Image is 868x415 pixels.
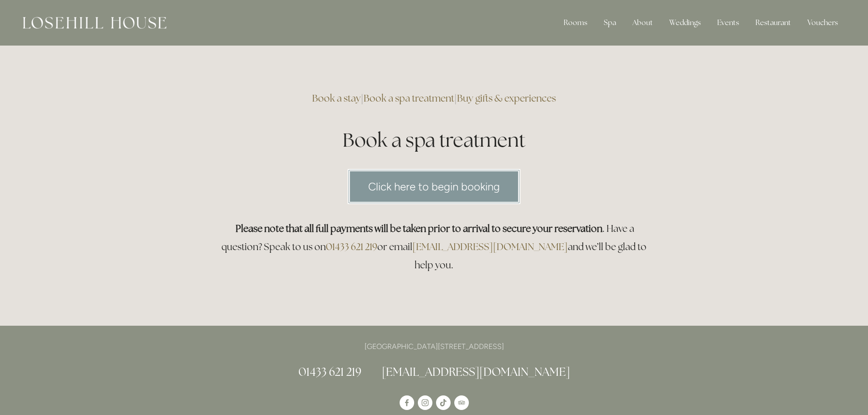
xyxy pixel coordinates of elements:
a: Buy gifts & experiences [457,92,556,104]
div: Restaurant [748,14,798,32]
div: Rooms [556,14,595,32]
div: About [625,14,660,32]
a: [EMAIL_ADDRESS][DOMAIN_NAME] [382,364,570,379]
a: Vouchers [800,14,845,32]
a: 01433 621 219 [298,364,361,379]
a: 01433 621 219 [326,241,377,253]
h3: . Have a question? Speak to us on or email and we’ll be glad to help you. [216,220,652,274]
a: [EMAIL_ADDRESS][DOMAIN_NAME] [412,241,568,253]
a: Instagram [418,395,432,410]
div: Spa [596,14,623,32]
a: Book a stay [312,92,361,104]
p: [GEOGRAPHIC_DATA][STREET_ADDRESS] [216,340,652,353]
h1: Book a spa treatment [216,127,652,154]
strong: Please note that all full payments will be taken prior to arrival to secure your reservation [236,222,602,235]
img: Losehill House [23,17,166,29]
h3: | | [216,89,652,108]
a: TripAdvisor [454,395,469,410]
a: Click here to begin booking [348,169,520,204]
a: TikTok [436,395,451,410]
a: Losehill House Hotel & Spa [400,395,414,410]
a: Book a spa treatment [364,92,454,104]
div: Weddings [662,14,708,32]
div: Events [710,14,746,32]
